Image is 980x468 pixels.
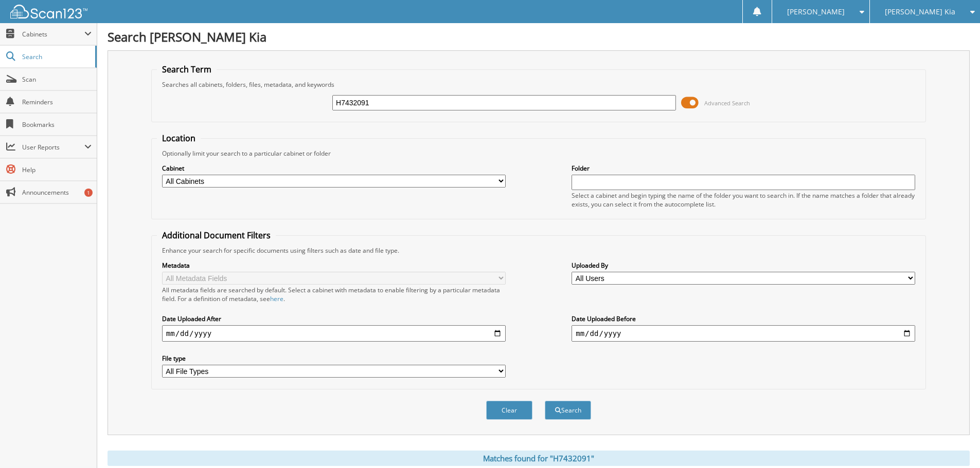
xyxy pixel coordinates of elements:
button: Clear [486,401,532,420]
span: Cabinets [22,30,84,39]
span: Help [22,165,92,174]
label: Folder [572,164,915,173]
div: All metadata fields are searched by default. Select a cabinet with metadata to enable filtering b... [162,286,506,303]
div: 1 [84,189,93,197]
span: Reminders [22,98,92,106]
img: scan123-logo-white.svg [10,5,87,18]
label: Uploaded By [572,261,915,270]
div: Matches found for "H7432091" [108,451,970,466]
label: Date Uploaded After [162,314,506,323]
label: Cabinet [162,164,506,173]
h1: Search [PERSON_NAME] Kia [108,28,970,45]
legend: Location [157,133,201,144]
span: Announcements [22,188,92,197]
label: Date Uploaded Before [572,314,915,323]
span: Search [22,52,90,61]
a: here [270,294,283,303]
input: start [162,325,506,342]
div: Enhance your search for specific documents using filters such as date and file type. [157,246,920,255]
span: Advanced Search [704,99,750,107]
span: [PERSON_NAME] Kia [885,9,955,15]
span: Bookmarks [22,120,92,129]
button: Search [545,401,591,420]
input: end [572,325,915,342]
span: [PERSON_NAME] [787,9,845,15]
label: Metadata [162,261,506,270]
span: User Reports [22,143,84,152]
label: File type [162,354,506,363]
span: Scan [22,75,92,84]
div: Searches all cabinets, folders, files, metadata, and keywords [157,80,920,89]
div: Optionally limit your search to a particular cabinet or folder [157,149,920,158]
div: Select a cabinet and begin typing the name of the folder you want to search in. If the name match... [572,191,915,209]
legend: Search Term [157,64,217,75]
legend: Additional Document Filters [157,230,276,241]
